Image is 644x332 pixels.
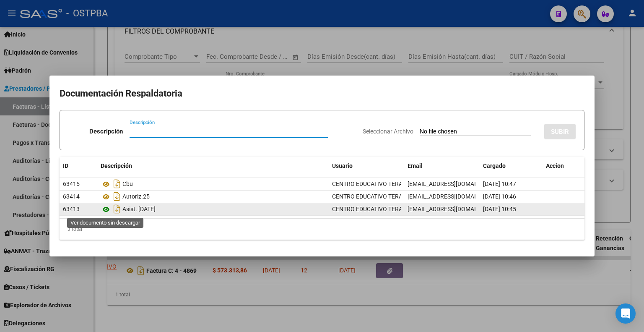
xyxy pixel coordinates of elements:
span: ID [63,162,68,169]
div: Cbu [101,177,325,191]
span: Seleccionar Archivo [363,128,413,135]
i: Descargar documento [112,177,122,191]
datatable-header-cell: Usuario [329,157,404,175]
span: [EMAIL_ADDRESS][DOMAIN_NAME] [408,180,501,187]
span: [DATE] 10:46 [483,193,516,200]
datatable-header-cell: Accion [543,157,584,175]
span: 63413 [63,206,80,212]
span: CENTRO EDUCATIVO TERAPEUTICO VINCULOS S.R.L. [332,180,473,187]
span: Email [408,162,423,169]
datatable-header-cell: Email [404,157,480,175]
i: Descargar documento [112,190,122,203]
button: SUBIR [544,124,576,139]
span: [EMAIL_ADDRESS][DOMAIN_NAME] [408,206,501,212]
div: Autoriz.25 [101,190,325,203]
datatable-header-cell: ID [60,157,97,175]
i: Descargar documento [112,202,122,216]
h2: Documentación Respaldatoria [60,86,584,102]
span: CENTRO EDUCATIVO TERAPEUTICO VINCULOS S.R.L. [332,193,473,200]
datatable-header-cell: Descripción [97,157,329,175]
span: Cargado [483,162,506,169]
span: [EMAIL_ADDRESS][DOMAIN_NAME] [408,193,501,200]
div: Asist. [DATE] [101,202,325,216]
span: 63414 [63,193,80,200]
span: 63415 [63,180,80,187]
span: [DATE] 10:45 [483,206,516,212]
div: Open Intercom Messenger [615,303,636,324]
div: 3 total [60,219,584,240]
span: Descripción [101,162,132,169]
p: Descripción [89,127,123,136]
span: Usuario [332,162,353,169]
span: SUBIR [551,128,569,136]
span: [DATE] 10:47 [483,180,516,187]
span: CENTRO EDUCATIVO TERAPEUTICO VINCULOS S.R.L. [332,206,473,212]
datatable-header-cell: Cargado [480,157,543,175]
span: Accion [546,162,564,169]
